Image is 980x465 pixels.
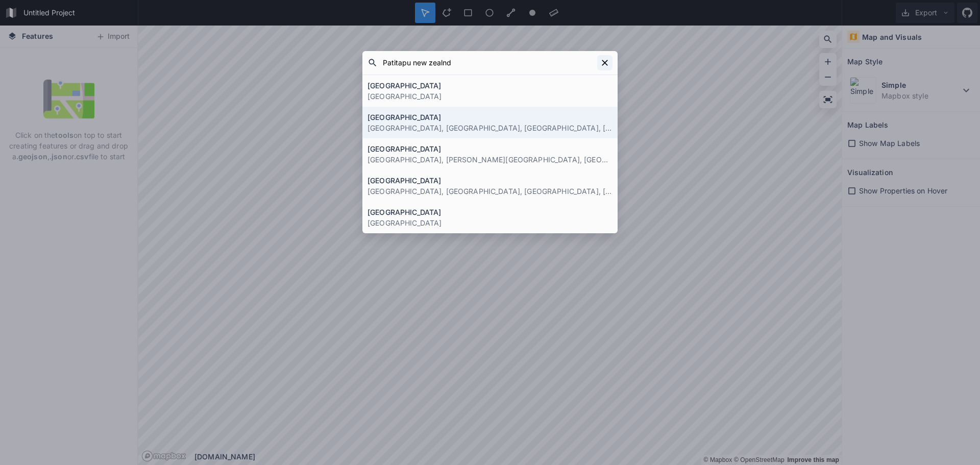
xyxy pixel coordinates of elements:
p: [GEOGRAPHIC_DATA] [367,91,612,102]
p: [GEOGRAPHIC_DATA] [367,217,612,228]
p: [GEOGRAPHIC_DATA], [GEOGRAPHIC_DATA], [GEOGRAPHIC_DATA], [GEOGRAPHIC_DATA], [GEOGRAPHIC_DATA] [367,123,612,133]
h4: [GEOGRAPHIC_DATA] [367,175,612,186]
p: [GEOGRAPHIC_DATA], [GEOGRAPHIC_DATA], [GEOGRAPHIC_DATA], [GEOGRAPHIC_DATA] [367,186,612,197]
h4: [GEOGRAPHIC_DATA] [367,143,612,154]
input: Search placess... [378,54,597,72]
h4: [GEOGRAPHIC_DATA] [367,207,612,217]
h4: [GEOGRAPHIC_DATA] [367,112,612,123]
p: [GEOGRAPHIC_DATA], [PERSON_NAME][GEOGRAPHIC_DATA], [GEOGRAPHIC_DATA] [367,154,612,165]
h4: [GEOGRAPHIC_DATA] [367,80,612,91]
